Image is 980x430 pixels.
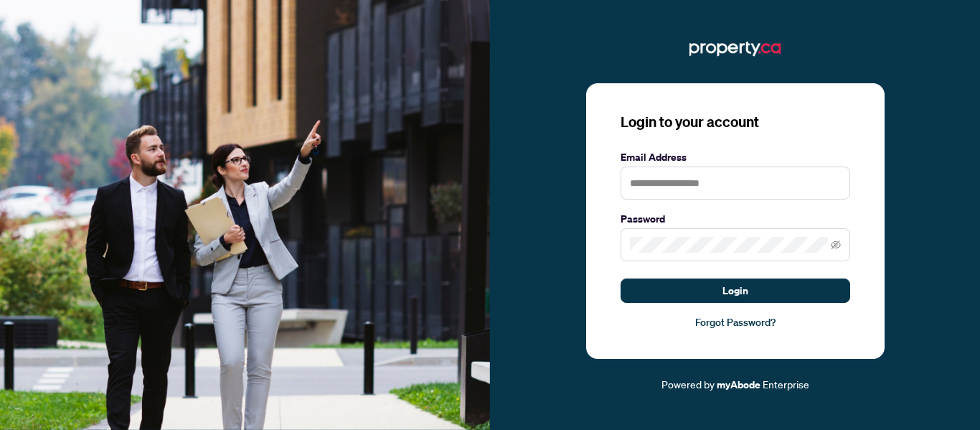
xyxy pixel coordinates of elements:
label: Password [621,211,850,227]
span: eye-invisible [831,240,841,250]
span: Login [722,279,748,302]
img: ma-logo [689,37,781,60]
span: Enterprise [763,378,809,391]
label: Email Address [621,149,850,165]
button: Login [621,279,850,303]
a: Forgot Password? [621,314,850,330]
h3: Login to your account [621,112,850,132]
span: Powered by [661,378,715,391]
a: myAbode [717,377,760,393]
